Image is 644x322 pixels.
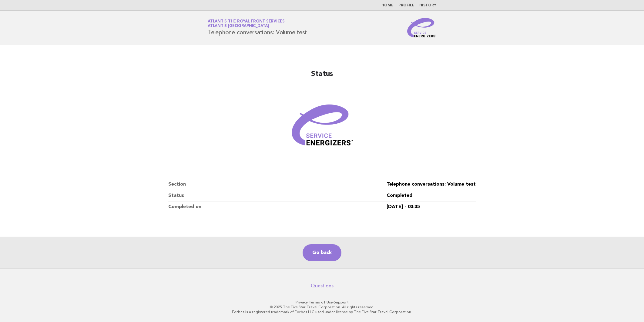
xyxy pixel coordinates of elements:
dd: Telephone conversations: Volume test [387,179,476,190]
a: Atlantis The Royal Front ServicesAtlantis [GEOGRAPHIC_DATA] [208,19,285,28]
a: Terms of Use [309,300,333,304]
dd: Completed [387,190,476,201]
a: Go back [303,244,341,261]
p: © 2025 The Five Star Travel Corporation. All rights reserved. [136,305,508,310]
span: Atlantis [GEOGRAPHIC_DATA] [208,24,269,28]
dt: Status [168,190,387,201]
dd: [DATE] - 03:35 [387,201,476,212]
img: Service Energizers [407,18,436,37]
dt: Section [168,179,387,190]
p: Forbes is a registered trademark of Forbes LLC used under license by The Five Star Travel Corpora... [136,310,508,314]
a: Profile [398,4,414,7]
dt: Completed on [168,201,387,212]
a: Privacy [296,300,308,304]
p: · · [136,300,508,305]
h1: Telephone conversations: Volume test [208,20,307,36]
a: Support [334,300,349,304]
h2: Status [168,69,476,84]
img: Verified [286,91,358,164]
a: Questions [311,283,334,289]
a: Home [381,4,394,7]
a: History [419,4,436,7]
